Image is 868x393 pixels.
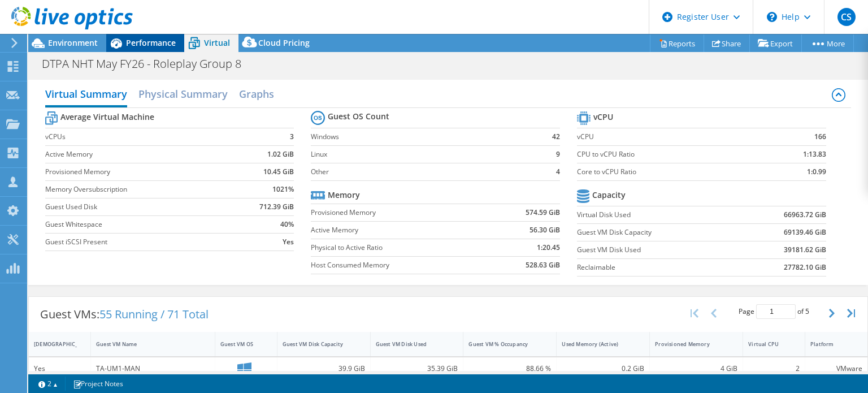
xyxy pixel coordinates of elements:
label: Other [311,166,537,178]
label: Provisioned Memory [311,207,488,218]
b: 10.45 GiB [263,166,294,178]
b: 4 [556,166,560,178]
b: 1:0.99 [807,166,826,178]
h1: DTPA NHT May FY26 - Roleplay Group 8 [37,58,259,70]
div: 4 GiB [655,362,737,375]
div: Guest VM Name [96,340,196,348]
div: 0.2 GiB [562,362,644,375]
a: Reports [650,34,704,52]
h2: Virtual Summary [45,83,127,107]
b: 1021% [272,184,294,195]
label: Provisioned Memory [45,166,235,178]
label: Host Consumed Memory [311,260,488,271]
label: Windows [311,131,537,142]
label: Core to vCPU Ratio [577,166,761,178]
a: More [801,34,854,52]
b: 528.63 GiB [526,260,560,271]
b: Average Virtual Machine [60,111,154,123]
b: Memory [328,189,360,201]
label: Reclaimable [577,262,740,273]
span: Virtual [204,37,230,48]
label: CPU to vCPU Ratio [577,149,761,160]
b: 9 [556,149,560,160]
b: 712.39 GiB [259,201,294,213]
label: vCPUs [45,131,235,142]
b: 69139.46 GiB [784,227,826,238]
div: 39.9 GiB [283,362,365,375]
div: TA-UM1-MAN [96,362,210,375]
span: Page of [739,304,809,319]
div: 88.66 % [468,362,551,375]
span: Cloud Pricing [258,37,310,48]
div: Guest VMs: [29,297,220,332]
b: Capacity [592,189,626,201]
span: 55 Running / 71 Total [99,306,209,322]
b: 574.59 GiB [526,207,560,218]
div: [DEMOGRAPHIC_DATA] [34,340,72,348]
b: Guest OS Count [328,111,389,122]
b: vCPU [593,111,613,123]
div: Provisioned Memory [655,340,724,348]
span: 5 [805,306,809,316]
label: Virtual Disk Used [577,209,740,221]
span: CS [837,8,856,26]
b: 3 [290,131,294,142]
b: 56.30 GiB [530,224,560,236]
div: Guest VM Disk Capacity [283,340,351,348]
span: Performance [126,37,176,48]
a: Project Notes [65,377,131,391]
b: 42 [552,131,560,142]
label: vCPU [577,131,761,142]
label: Physical to Active Ratio [311,242,488,253]
label: Memory Oversubscription [45,184,235,195]
a: Share [704,34,750,52]
div: Platform [810,340,849,348]
div: VMware [810,362,862,375]
svg: \n [767,12,777,22]
div: Yes [34,362,85,375]
b: 66963.72 GiB [784,209,826,221]
b: Yes [283,236,294,248]
div: Guest VM OS [220,340,258,348]
a: 2 [31,377,66,391]
label: Guest VM Disk Capacity [577,227,740,238]
label: Active Memory [45,149,235,160]
b: 1:20.45 [537,242,560,253]
label: Guest iSCSI Present [45,236,235,248]
input: jump to page [756,304,796,319]
b: 27782.10 GiB [784,262,826,273]
b: 39181.62 GiB [784,244,826,256]
label: Guest Whitespace [45,219,235,230]
div: Guest VM % Occupancy [468,340,537,348]
label: Active Memory [311,224,488,236]
label: Guest VM Disk Used [577,244,740,256]
label: Guest Used Disk [45,201,235,213]
b: 166 [814,131,826,142]
div: 2 [748,362,800,375]
a: Export [749,34,802,52]
div: Virtual CPU [748,340,786,348]
b: 40% [280,219,294,230]
div: Guest VM Disk Used [376,340,445,348]
b: 1.02 GiB [267,149,294,160]
div: 35.39 GiB [376,362,458,375]
div: Used Memory (Active) [562,340,631,348]
h2: Graphs [239,83,274,105]
span: Environment [48,37,98,48]
b: 1:13.83 [803,149,826,160]
label: Linux [311,149,537,160]
h2: Physical Summary [138,83,228,105]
